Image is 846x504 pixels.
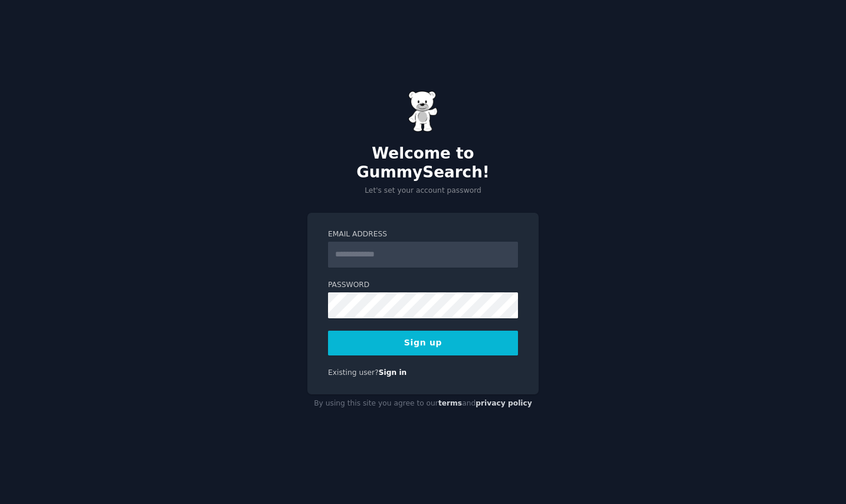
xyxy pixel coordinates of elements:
[408,91,438,132] img: Gummy Bear
[307,144,539,182] h2: Welcome to GummySearch!
[438,399,462,407] a: terms
[476,399,532,407] a: privacy policy
[328,368,379,377] span: Existing user?
[307,186,539,196] p: Let's set your account password
[379,368,407,377] a: Sign in
[328,229,518,240] label: Email Address
[328,331,518,355] button: Sign up
[307,394,539,413] div: By using this site you agree to our and
[328,280,518,291] label: Password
